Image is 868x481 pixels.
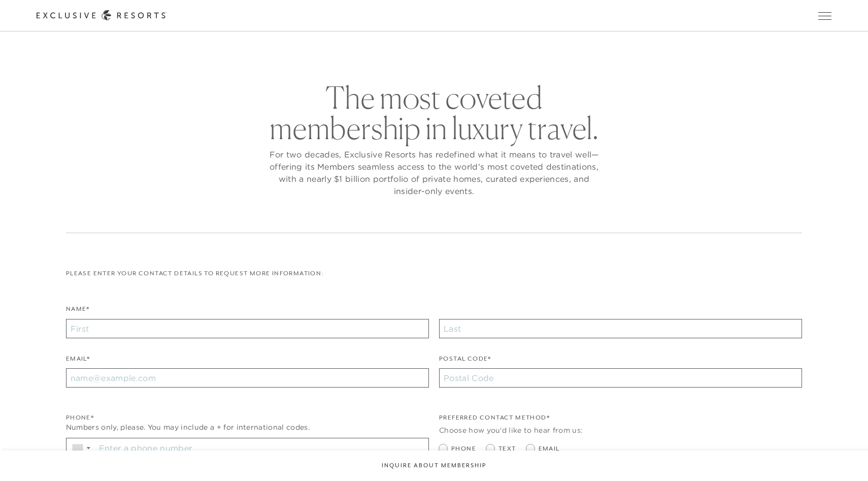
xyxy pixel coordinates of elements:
span: Email [539,444,560,454]
div: Country Code Selector [66,438,95,458]
p: For two decades, Exclusive Resorts has redefined what it means to travel well—offering its Member... [266,148,602,197]
h2: The most coveted membership in luxury travel. [266,82,602,143]
div: Phone* [66,413,429,423]
label: Email* [66,354,90,369]
input: Enter a phone number [95,438,428,458]
span: Phone [451,444,476,454]
input: Postal Code [439,368,802,388]
legend: Preferred Contact Method* [439,413,550,428]
input: Last [439,319,802,338]
span: ▼ [85,445,92,451]
input: name@example.com [66,368,429,388]
button: Open navigation [818,12,831,19]
div: Numbers only, please. You may include a + for international codes. [66,422,429,433]
span: Text [498,444,516,454]
input: First [66,319,429,338]
label: Postal Code* [439,354,491,369]
div: Choose how you'd like to hear from us: [439,425,802,436]
label: Name* [66,304,90,319]
p: Please enter your contact details to request more information: [66,269,802,278]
